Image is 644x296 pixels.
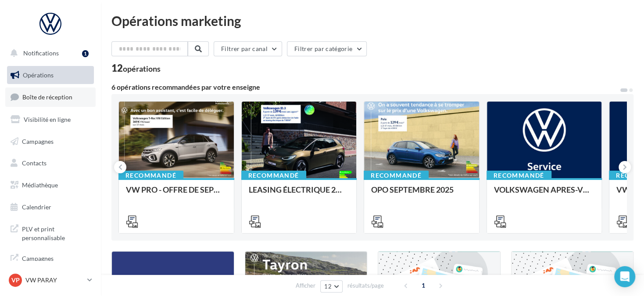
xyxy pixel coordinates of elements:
[494,185,595,203] div: VOLKSWAGEN APRES-VENTE
[5,176,96,194] a: Médiathèque
[241,171,306,180] div: Recommandé
[22,252,90,271] span: Campagnes DataOnDemand
[5,44,92,62] button: Notifications 1
[5,66,96,84] a: Opérations
[23,71,54,79] span: Opérations
[364,171,429,180] div: Recommandé
[5,219,96,245] a: PLV et print personnalisable
[249,185,350,203] div: LEASING ÉLECTRIQUE 2025
[126,185,227,203] div: VW PRO - OFFRE DE SEPTEMBRE 25
[22,181,58,189] span: Médiathèque
[22,223,90,242] span: PLV et print personnalisable
[118,171,183,180] div: Recommandé
[614,266,635,287] div: Open Intercom Messenger
[5,154,96,172] a: Contacts
[22,137,54,145] span: Campagnes
[111,84,619,91] div: 6 opérations recommandées par votre enseigne
[11,276,20,285] span: VP
[25,276,84,285] p: VW PARAY
[347,281,384,290] span: résultats/page
[22,93,72,101] span: Boîte de réception
[24,116,71,123] span: Visibilité en ligne
[7,272,94,289] a: VP VW PARAY
[487,171,551,180] div: Recommandé
[123,65,161,73] div: opérations
[296,281,315,290] span: Afficher
[5,88,96,106] a: Boîte de réception
[416,278,430,292] span: 1
[22,203,51,211] span: Calendrier
[111,14,633,27] div: Opérations marketing
[320,280,343,292] button: 12
[82,50,89,57] div: 1
[287,41,367,56] button: Filtrer par catégorie
[5,249,96,275] a: Campagnes DataOnDemand
[111,63,161,73] div: 12
[5,132,96,151] a: Campagnes
[324,283,332,290] span: 12
[5,198,96,216] a: Calendrier
[23,49,59,57] span: Notifications
[371,185,472,203] div: OPO SEPTEMBRE 2025
[22,159,47,167] span: Contacts
[214,41,282,56] button: Filtrer par canal
[5,110,96,129] a: Visibilité en ligne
